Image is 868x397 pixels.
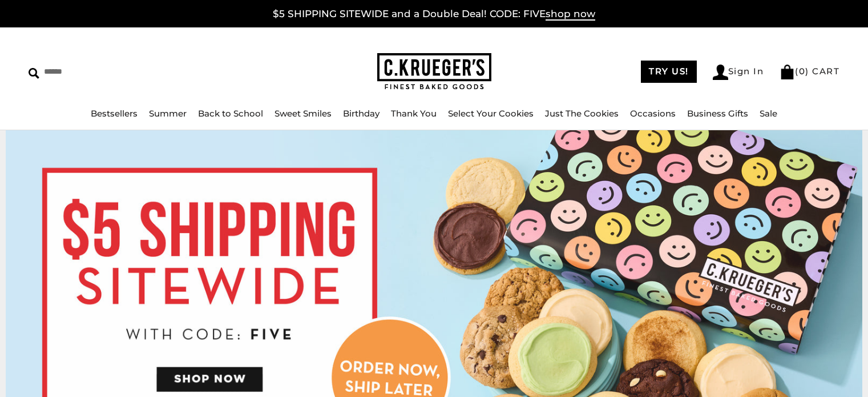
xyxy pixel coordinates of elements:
[799,66,806,77] span: 0
[274,108,332,119] a: Sweet Smiles
[377,53,491,90] img: C.KRUEGER'S
[29,68,39,79] img: Search
[391,108,437,119] a: Thank You
[149,108,187,119] a: Summer
[545,108,619,119] a: Just The Cookies
[687,108,748,119] a: Business Gifts
[780,65,795,79] img: Bag
[546,8,595,21] span: shop now
[780,66,839,77] a: (0) CART
[448,108,534,119] a: Select Your Cookies
[273,8,595,21] a: $5 SHIPPING SITEWIDE and a Double Deal! CODE: FIVEshop now
[343,108,380,119] a: Birthday
[713,65,728,80] img: Account
[91,108,138,119] a: Bestsellers
[198,108,263,119] a: Back to School
[713,65,764,80] a: Sign In
[641,61,697,83] a: TRY US!
[29,63,221,81] input: Search
[760,108,777,119] a: Sale
[630,108,676,119] a: Occasions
